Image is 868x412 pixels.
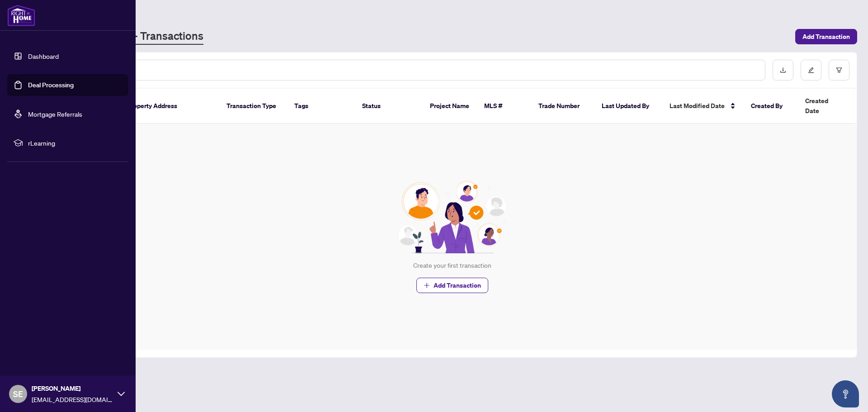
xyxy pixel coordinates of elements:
span: Created Date [805,96,843,116]
span: download [780,67,786,73]
span: Last Modified Date [670,101,725,111]
span: edit [808,67,814,73]
span: [PERSON_NAME] [32,384,113,393]
button: filter [829,60,849,81]
a: Mortgage Referrals [28,110,82,118]
th: Trade Number [531,89,594,124]
img: Null State Icon [394,181,510,253]
th: Status [355,89,423,124]
span: plus [424,282,430,289]
th: Property Address [120,89,219,124]
img: logo [7,5,35,26]
th: Project Name [423,89,477,124]
span: rLearning [28,138,122,148]
th: Tags [287,89,355,124]
th: Transaction Type [219,89,287,124]
button: download [773,60,793,81]
a: Dashboard [28,52,59,60]
th: Last Updated By [594,89,662,124]
a: Deal Processing [28,81,74,89]
button: Open asap [832,380,859,407]
span: SE [13,388,23,400]
span: filter [836,67,842,73]
button: Add Transaction [795,29,857,44]
span: [EMAIL_ADDRESS][DOMAIN_NAME] [32,394,113,404]
button: Add Transaction [416,278,488,293]
span: Add Transaction [434,278,481,293]
th: MLS # [477,89,531,124]
th: Created Date [798,89,861,124]
th: Last Modified Date [662,89,744,124]
button: edit [801,60,821,81]
span: Add Transaction [802,29,850,44]
th: Created By [744,89,798,124]
div: Create your first transaction [413,260,491,270]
